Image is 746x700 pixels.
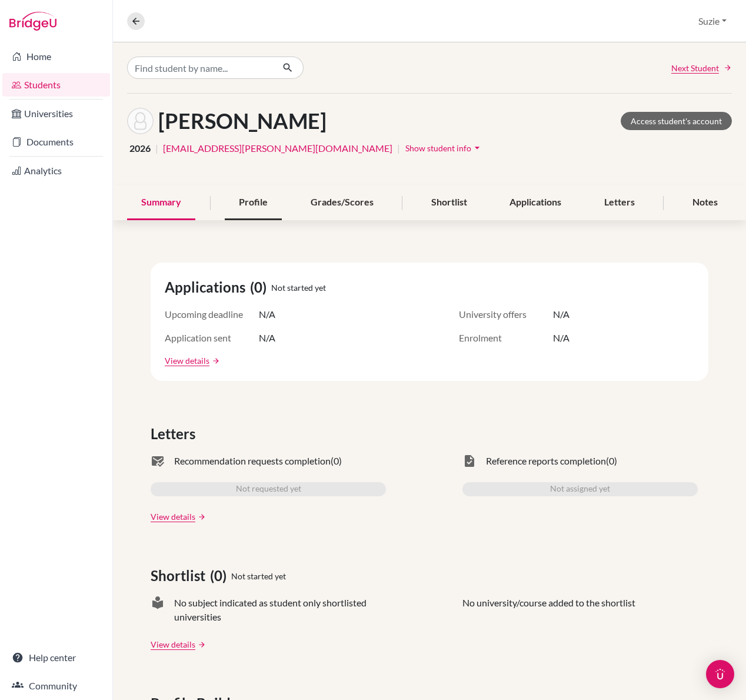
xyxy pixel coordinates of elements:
[174,596,386,624] span: No subject indicated as student only shortlisted universities
[417,185,481,220] div: Shortlist
[165,354,209,367] a: View details
[459,331,553,345] span: Enrolment
[405,143,471,153] span: Show student info
[151,638,195,651] a: View details
[151,510,195,523] a: View details
[462,454,477,468] span: task
[553,307,570,321] span: N/A
[2,159,110,183] a: Analytics
[127,185,195,220] div: Summary
[678,185,732,220] div: Notes
[127,108,154,134] img: Lorry Armes's avatar
[259,307,275,321] span: N/A
[553,331,570,345] span: N/A
[9,12,56,31] img: Bridge-U
[486,454,606,468] span: Reference reports completion
[671,62,732,74] a: Next Student
[459,307,553,321] span: University offers
[163,141,392,155] a: [EMAIL_ADDRESS][PERSON_NAME][DOMAIN_NAME]
[158,108,327,134] h1: [PERSON_NAME]
[151,565,210,586] span: Shortlist
[462,596,635,624] p: No university/course added to the shortlist
[210,565,231,586] span: (0)
[297,185,388,220] div: Grades/Scores
[127,57,273,79] input: Find student by name...
[471,142,483,154] i: arrow_drop_down
[706,660,734,688] div: Open Intercom Messenger
[231,570,286,582] span: Not started yet
[151,454,165,468] span: mark_email_read
[2,674,110,698] a: Community
[2,73,110,97] a: Students
[331,454,342,468] span: (0)
[606,454,617,468] span: (0)
[195,641,206,649] a: arrow_forward
[129,141,151,155] span: 2026
[209,357,220,365] a: arrow_forward
[671,62,719,74] span: Next Student
[271,281,326,294] span: Not started yet
[2,130,110,154] a: Documents
[195,513,206,521] a: arrow_forward
[174,454,331,468] span: Recommendation requests completion
[590,185,649,220] div: Letters
[151,423,200,444] span: Letters
[495,185,575,220] div: Applications
[405,139,484,157] button: Show student infoarrow_drop_down
[621,112,732,130] a: Access student's account
[2,646,110,669] a: Help center
[155,141,158,155] span: |
[397,141,400,155] span: |
[236,482,301,496] span: Not requested yet
[550,482,610,496] span: Not assigned yet
[225,185,282,220] div: Profile
[2,102,110,125] a: Universities
[250,277,271,298] span: (0)
[259,331,275,345] span: N/A
[693,10,732,32] button: Suzie
[165,277,250,298] span: Applications
[2,45,110,68] a: Home
[165,331,259,345] span: Application sent
[165,307,259,321] span: Upcoming deadline
[151,596,165,624] span: local_library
